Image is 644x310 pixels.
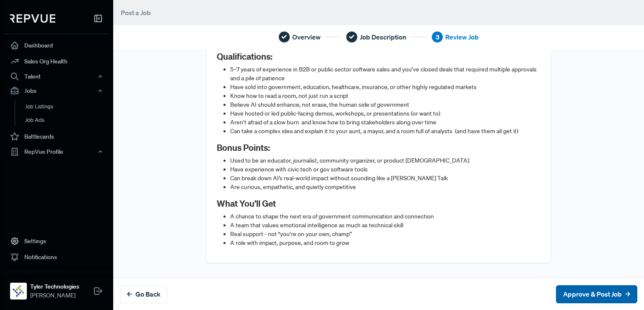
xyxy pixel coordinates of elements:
a: Job Ads [15,113,121,127]
span: Can take a complex idea and explain it to your aunt, a mayor, and a room full of analysts (and ha... [230,127,518,135]
span: Have hosted or led public-facing demos, workshops, or presentations (or want to) [230,110,440,117]
span: Real support - not “you’re on your own, champ” [230,230,352,238]
span: What You’ll Get [217,198,276,209]
span: 5–7 years of experience in B2B or public sector software sales and you’ve closed deals that requi... [230,66,537,82]
div: 3 [431,31,443,43]
span: Can break down AI’s real-world impact without sounding like a [PERSON_NAME] Talk [230,174,448,182]
button: Approve & Post Job [556,285,637,303]
span: Are curious, empathetic, and quietly competitive [230,183,356,191]
span: Believe AI should enhance, not erase, the human side of government [230,101,409,108]
span: Have sold into government, education, healthcare, insurance, or other highly regulated markets [230,83,477,91]
img: RepVue [10,14,55,23]
span: Overview [292,32,321,42]
button: Talent [3,69,110,84]
a: Job Listings [15,100,121,113]
img: Tyler Technologies [12,284,25,298]
span: A role with impact, purpose, and room to grow [230,239,349,247]
span: Have experience with civic tech or gov software tools [230,166,368,173]
a: Battlecards [3,129,110,144]
a: Tyler TechnologiesTyler Technologies[PERSON_NAME] [3,272,110,303]
span: Aren’t afraid of a slow burn and know how to bring stakeholders along over time [230,118,436,126]
strong: Tyler Technologies [30,282,79,291]
span: Post a Job [121,8,151,17]
span: Bonus Points: [217,142,270,153]
a: Sales Org Health [3,53,110,69]
button: Jobs [3,84,110,98]
span: A team that values emotional intelligence as much as technical skill [230,221,403,229]
span: Job Description [360,32,406,42]
span: A chance to shape the next era of government communication and connection [230,213,434,220]
a: Settings [3,233,110,249]
button: Go Back [120,285,168,303]
a: Notifications [3,249,110,265]
button: RepVue Profile [3,144,110,159]
a: Dashboard [3,37,110,53]
span: [PERSON_NAME] [30,291,79,300]
span: Used to be an educator, journalist, community organizer, or product [DEMOGRAPHIC_DATA] [230,157,469,164]
span: Qualifications: [217,51,273,62]
span: Know how to read a room, not just run a script [230,92,348,100]
span: Review Job [445,32,479,42]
